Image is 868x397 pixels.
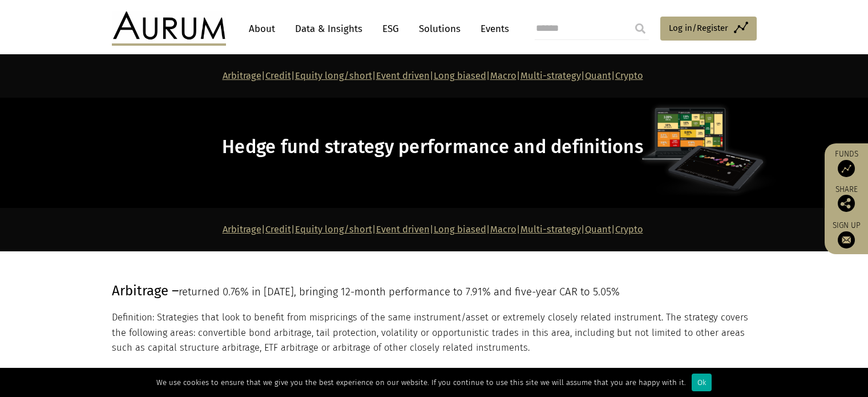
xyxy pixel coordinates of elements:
a: Log in/Register [660,17,757,41]
img: Aurum [112,11,226,46]
a: Arbitrage [223,224,261,235]
a: Long biased [434,224,486,235]
span: Hedge fund strategy performance and definitions [222,136,643,158]
img: Access Funds [838,160,855,177]
a: Quant [585,224,611,235]
div: Ok [692,374,712,391]
img: Share this post [838,195,855,212]
a: Quant [585,70,611,81]
div: Share [830,186,862,212]
a: Sign up [830,220,862,248]
a: Credit [265,224,291,235]
a: Event driven [376,70,430,81]
a: Events [475,18,509,39]
span: Log in/Register [669,21,728,35]
a: Data & Insights [289,18,368,39]
span: returned 0.76% in [DATE], bringing 12-month performance to 7.91% and five-year CAR to 5.05% [179,286,620,298]
strong: | | | | | | | | [223,224,643,235]
a: ESG [377,18,405,39]
a: Multi-strategy [520,224,581,235]
a: About [243,18,281,39]
a: Crypto [615,224,643,235]
span: Arbitrage – [112,283,179,299]
a: Funds [830,149,862,177]
a: Credit [265,70,291,81]
a: Macro [490,70,516,81]
a: Arbitrage [223,70,261,81]
a: Long biased [434,70,486,81]
a: Multi-strategy [520,70,581,81]
a: Crypto [615,70,643,81]
a: Solutions [413,18,466,39]
p: Definition: Strategies that look to benefit from mispricings of the same instrument/asset or extr... [112,310,754,355]
a: Equity long/short [295,70,372,81]
input: Submit [629,17,652,40]
a: Event driven [376,224,430,235]
a: Equity long/short [295,224,372,235]
img: Sign up to our newsletter [838,231,855,248]
a: Macro [490,224,516,235]
strong: | | | | | | | | [223,70,643,81]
